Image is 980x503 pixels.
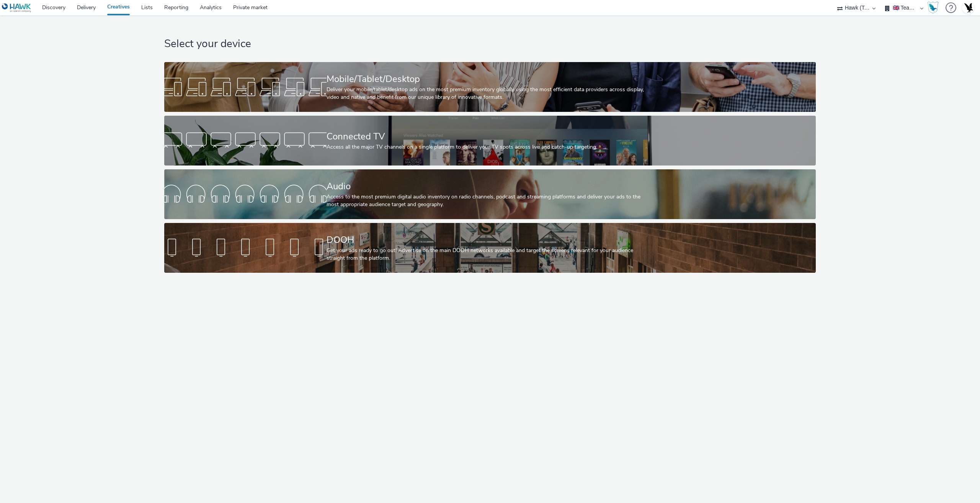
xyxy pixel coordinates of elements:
[164,169,816,219] a: AudioAccess to the most premium digital audio inventory on radio channels, podcast and streaming ...
[164,62,816,112] a: Mobile/Tablet/DesktopDeliver your mobile/tablet/desktop ads on the most premium inventory globall...
[2,3,31,13] img: undefined Logo
[164,116,816,165] a: Connected TVAccess all the major TV channels on a single platform to deliver your TV spots across...
[327,247,651,262] div: Get your ads ready to go out! Advertise on the main DOOH networks available and target the screen...
[327,72,651,86] div: Mobile/Tablet/Desktop
[927,2,942,14] a: Hawk Academy
[164,37,816,51] h1: Select your device
[327,143,651,151] div: Access all the major TV channels on a single platform to deliver your TV spots across live and ca...
[927,2,939,14] img: Hawk Academy
[327,180,651,193] div: Audio
[962,2,974,13] img: Account UK
[327,233,651,247] div: DOOH
[327,193,651,209] div: Access to the most premium digital audio inventory on radio channels, podcast and streaming platf...
[327,86,651,102] div: Deliver your mobile/tablet/desktop ads on the most premium inventory globally using the most effi...
[164,223,816,273] a: DOOHGet your ads ready to go out! Advertise on the main DOOH networks available and target the sc...
[327,130,651,143] div: Connected TV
